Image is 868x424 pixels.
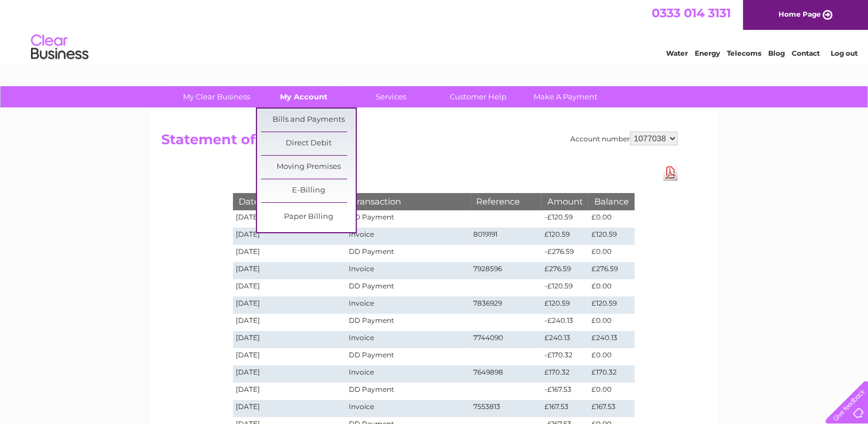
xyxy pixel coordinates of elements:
[541,245,588,262] td: -£276.59
[695,49,720,57] a: Energy
[541,193,588,210] th: Amount
[470,228,542,245] td: 8019191
[768,49,785,57] a: Blog
[256,86,351,107] a: My Account
[164,6,706,56] div: Clear Business is a trading name of Verastar Limited (registered in [GEOGRAPHIC_DATA] No. 3667643...
[233,279,347,296] td: [DATE]
[261,132,356,155] a: Direct Debit
[518,86,613,107] a: Make A Payment
[233,245,347,262] td: [DATE]
[588,228,634,245] td: £120.59
[588,314,634,331] td: £0.00
[30,30,89,65] img: logo.png
[541,296,588,314] td: £120.59
[570,132,678,145] div: Account number
[663,164,678,181] a: Download Pdf
[346,400,470,417] td: Invoice
[233,262,347,279] td: [DATE]
[588,348,634,365] td: £0.00
[233,296,347,314] td: [DATE]
[541,279,588,296] td: -£120.59
[588,400,634,417] td: £167.53
[470,193,542,210] th: Reference
[470,331,542,348] td: 7744090
[470,296,542,314] td: 7836929
[652,6,731,20] a: 0333 014 3131
[431,86,526,107] a: Customer Help
[588,331,634,348] td: £240.13
[541,400,588,417] td: £167.53
[233,210,347,228] td: [DATE]
[541,331,588,348] td: £240.13
[346,365,470,383] td: Invoice
[541,365,588,383] td: £170.32
[727,49,761,57] a: Telecoms
[233,193,347,210] th: Date
[233,400,347,417] td: [DATE]
[470,400,542,417] td: 7553813
[588,365,634,383] td: £170.32
[346,193,470,210] th: Transaction
[588,262,634,279] td: £276.59
[261,109,356,132] a: Bills and Payments
[346,245,470,262] td: DD Payment
[830,49,857,57] a: Log out
[346,210,470,228] td: DD Payment
[346,228,470,245] td: Invoice
[470,262,542,279] td: 7928596
[346,314,470,331] td: DD Payment
[588,383,634,400] td: £0.00
[541,262,588,279] td: £276.59
[261,206,356,229] a: Paper Billing
[588,210,634,228] td: £0.00
[346,348,470,365] td: DD Payment
[233,383,347,400] td: [DATE]
[588,279,634,296] td: £0.00
[344,86,438,107] a: Services
[346,262,470,279] td: Invoice
[792,49,820,57] a: Contact
[261,179,356,202] a: E-Billing
[470,365,542,383] td: 7649898
[541,348,588,365] td: -£170.32
[233,331,347,348] td: [DATE]
[588,245,634,262] td: £0.00
[346,383,470,400] td: DD Payment
[346,331,470,348] td: Invoice
[233,228,347,245] td: [DATE]
[541,210,588,228] td: -£120.59
[233,348,347,365] td: [DATE]
[346,279,470,296] td: DD Payment
[588,296,634,314] td: £120.59
[666,49,688,57] a: Water
[541,228,588,245] td: £120.59
[233,314,347,331] td: [DATE]
[346,296,470,314] td: Invoice
[169,86,264,107] a: My Clear Business
[541,314,588,331] td: -£240.13
[588,193,634,210] th: Balance
[233,365,347,383] td: [DATE]
[161,132,678,153] h2: Statement of Accounts
[541,383,588,400] td: -£167.53
[261,156,356,179] a: Moving Premises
